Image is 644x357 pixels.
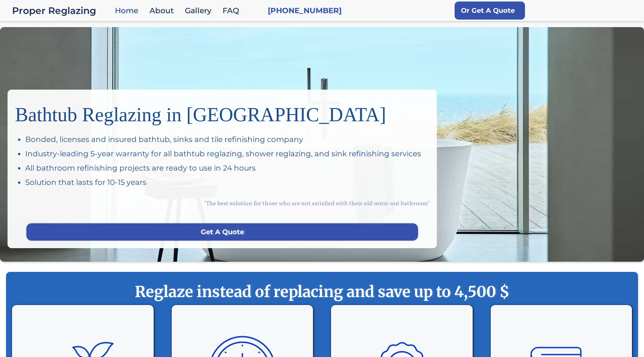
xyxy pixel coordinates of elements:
a: Home [111,3,146,19]
h1: Bathtub Reglazing in [GEOGRAPHIC_DATA] [15,97,429,127]
a: FAQ [219,3,247,19]
div: All bathroom refinishing projects are ready to use in 24 hours [25,163,429,173]
div: Industry-leading 5-year warranty for all bathtub reglazing, shower reglazing, and sink refinishin... [25,148,429,159]
a: Get A Quote [26,223,418,241]
a: [PHONE_NUMBER] [268,5,342,16]
a: Gallery [181,3,219,19]
div: Solution that lasts for 10-15 years [25,177,429,188]
a: Or Get A Quote [455,2,525,20]
div: "The best solution for those who are not satisfied with their old worn-out bathroom" [15,191,429,216]
strong: Reglaze instead of replacing and save up to 4,500 $ [21,282,623,301]
a: home [12,5,111,16]
a: About [146,3,181,19]
div: Bonded, licenses and insured bathtub, sinks and tile refinishing company [25,134,429,145]
div: Proper Reglazing [12,5,111,16]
